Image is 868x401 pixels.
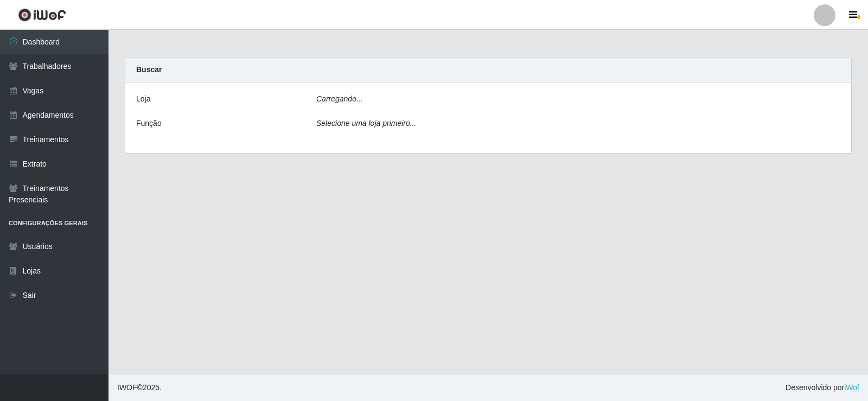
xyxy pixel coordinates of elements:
label: Função [136,118,162,129]
a: iWof [844,383,859,392]
span: IWOF [117,383,137,392]
span: © 2025 . [117,382,162,393]
i: Selecione uma loja primeiro... [316,119,416,128]
i: Carregando... [316,94,363,103]
label: Loja [136,93,150,105]
span: Desenvolvido por [786,382,859,393]
img: CoreUI Logo [18,8,66,22]
strong: Buscar [136,65,162,74]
